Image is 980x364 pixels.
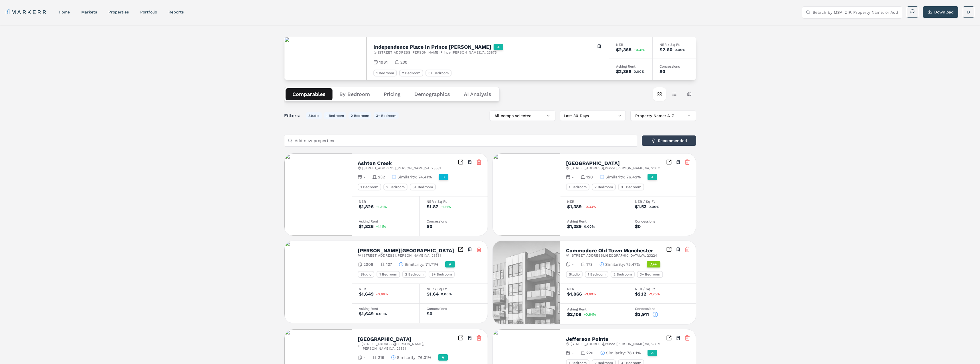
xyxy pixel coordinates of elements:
button: Recommended [642,135,696,146]
div: $1,826 [359,204,374,209]
div: Asking Rent [567,308,621,311]
a: Inspect Comparables [458,159,464,165]
div: $0 [660,69,665,74]
button: Demographics [407,88,457,100]
div: 1 Bedroom [377,271,400,278]
div: $2.60 [660,48,672,52]
a: Inspect Comparables [458,247,464,252]
div: NER [567,200,621,203]
h2: [PERSON_NAME][GEOGRAPHIC_DATA] [358,248,454,253]
button: By Bedroom [332,88,377,100]
span: - [572,350,574,356]
div: 2 Bedroom [402,271,426,278]
span: 0.00% [675,48,686,52]
div: B [439,174,448,180]
div: $1,826 [359,224,374,229]
div: NER [616,43,646,46]
span: 137 [386,261,392,267]
span: Similarity : [606,350,626,356]
a: reports [169,10,184,14]
span: Similarity : [605,174,625,180]
span: - [572,174,574,180]
div: 1 Bedroom [566,184,589,190]
div: A++ [647,261,660,267]
button: 3+ Bedroom [374,112,399,119]
span: - [363,174,365,180]
span: [STREET_ADDRESS][PERSON_NAME] , Prince [PERSON_NAME] , VA , 23875 [378,50,497,55]
span: +1.31% [376,205,387,208]
div: 1 Bedroom [358,184,381,190]
button: Property Name: A-Z [630,111,696,121]
span: 74.71% [425,261,438,267]
input: Search by MSA, ZIP, Property Name, or Address [813,7,898,18]
div: 2 Bedroom [399,70,423,76]
div: Asking Rent [359,220,413,223]
span: Similarity : [397,174,417,180]
span: Similarity : [405,261,424,267]
div: $2.12 [635,292,646,296]
span: 173 [586,261,593,267]
button: 2 Bedroom [349,112,371,119]
a: MARKERR [6,8,47,16]
span: 78.01% [627,350,641,356]
div: 1 Bedroom [373,70,397,76]
a: Inspect Comparables [666,159,672,165]
div: A [445,261,455,267]
div: $0 [427,312,432,316]
div: NER / Sq Ft [635,287,689,291]
div: 3+ Bedroom [618,184,644,190]
h2: Jefferson Pointe [566,337,608,342]
span: -0.33% [584,205,596,208]
div: 3+ Bedroom [637,271,663,278]
div: $1,649 [359,312,374,316]
div: $2,368 [616,69,631,74]
span: 75.47% [626,261,640,267]
button: Download [923,6,958,18]
span: +0.31% [634,48,646,52]
div: NER / Sq Ft [427,200,481,203]
a: Inspect Comparables [666,335,672,341]
button: All comps selected [490,111,555,121]
a: Inspect Comparables [458,335,464,341]
div: 3+ Bedroom [410,184,436,190]
span: [STREET_ADDRESS] , [PERSON_NAME] , VA , 23831 [362,166,441,170]
div: A [494,44,503,50]
a: Portfolio [140,10,157,14]
div: NER [567,287,621,291]
h2: [GEOGRAPHIC_DATA] [566,161,620,166]
span: D [967,9,970,15]
div: Asking Rent [359,307,413,310]
span: 0.00% [441,292,452,296]
span: +0.84% [584,313,596,316]
span: 0.00% [584,225,595,228]
div: NER [359,200,413,203]
button: AI Analysis [457,88,498,100]
span: [STREET_ADDRESS][PERSON_NAME] , [PERSON_NAME] , VA , 23831 [362,342,458,351]
span: -2.75% [649,292,660,296]
div: 3+ Bedroom [429,271,455,278]
div: $0 [635,224,641,229]
span: +1.11% [441,205,451,208]
div: $1,866 [567,292,582,296]
div: 2 Bedroom [383,184,407,190]
div: 2 Bedroom [611,271,635,278]
div: A [438,354,448,361]
a: home [59,10,70,14]
a: properties [108,10,129,14]
div: $1,389 [567,224,582,229]
a: markets [81,10,97,14]
span: 215 [378,355,384,360]
span: -3.68% [584,292,596,296]
div: NER / Sq Ft [635,200,689,203]
div: A [648,350,657,356]
div: NER [359,287,413,291]
span: [STREET_ADDRESS] , [GEOGRAPHIC_DATA] , VA , 23224 [571,253,657,258]
div: Concessions [427,307,481,310]
div: NER / Sq Ft [660,43,689,46]
span: 76.42% [626,174,641,180]
div: Studio [566,271,583,278]
span: 0.00% [376,312,387,316]
h2: Ashton Creek [358,161,392,166]
span: -0.66% [376,292,388,296]
div: Concessions [635,307,689,310]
